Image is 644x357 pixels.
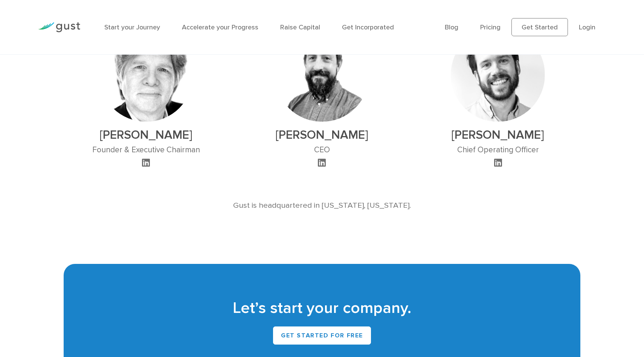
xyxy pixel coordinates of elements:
h2: [PERSON_NAME] [275,128,369,142]
h2: Let’s start your company. [75,298,569,319]
a: Get Incorporated [342,23,394,31]
a: Get Started [511,18,568,36]
img: Ryan Nash [451,28,545,122]
h2: [PERSON_NAME] [92,128,200,142]
h3: CEO [275,145,369,155]
img: Gust Logo [38,22,80,32]
img: Peter Swan [275,28,369,122]
a: Accelerate your Progress [182,23,258,31]
h2: [PERSON_NAME] [451,128,545,142]
h3: Founder & Executive Chairman [92,145,200,155]
a: Get Started for Free [273,326,371,345]
img: David Rose [99,28,193,122]
a: Blog [445,23,458,31]
a: Pricing [480,23,501,31]
p: Gust is headquartered in [US_STATE], [US_STATE]. [82,199,562,211]
a: Raise Capital [280,23,320,31]
a: Start your Journey [104,23,160,31]
h3: Chief Operating Officer [451,145,545,155]
a: Login [579,23,595,31]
